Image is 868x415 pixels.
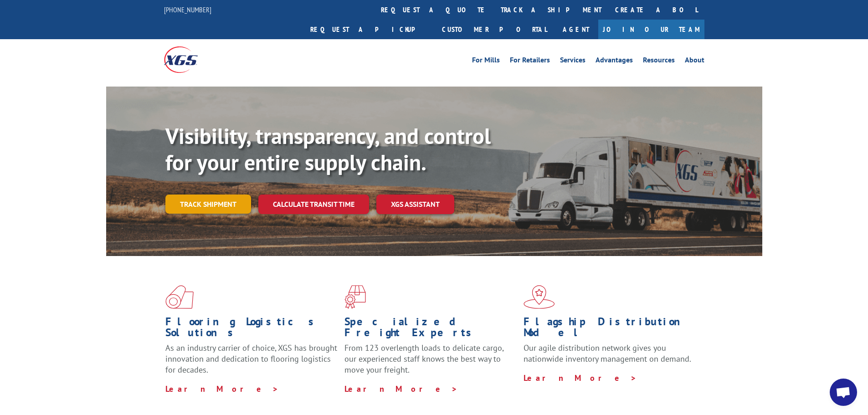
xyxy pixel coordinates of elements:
[165,343,337,375] span: As an industry carrier of choice, XGS has brought innovation and dedication to flooring logistics...
[344,285,366,309] img: xgs-icon-focused-on-flooring-red
[376,195,454,214] a: XGS ASSISTANT
[258,195,369,214] a: Calculate transit time
[598,20,704,39] a: Join Our Team
[524,285,555,309] img: xgs-icon-flagship-distribution-model-red
[165,316,338,343] h1: Flooring Logistics Solutions
[165,195,251,214] a: Track shipment
[643,56,675,67] a: Resources
[435,20,554,39] a: Customer Portal
[685,56,704,67] a: About
[164,5,211,14] a: [PHONE_NUMBER]
[830,379,857,406] a: Open chat
[344,384,458,394] a: Learn More >
[165,384,279,394] a: Learn More >
[510,56,550,67] a: For Retailers
[344,316,517,343] h1: Specialized Freight Experts
[524,316,696,343] h1: Flagship Distribution Model
[596,56,633,67] a: Advantages
[165,122,491,176] b: Visibility, transparency, and control for your entire supply chain.
[554,20,598,39] a: Agent
[472,56,500,67] a: For Mills
[165,285,194,309] img: xgs-icon-total-supply-chain-intelligence-red
[524,373,637,383] a: Learn More >
[560,56,586,67] a: Services
[524,343,691,364] span: Our agile distribution network gives you nationwide inventory management on demand.
[344,343,517,383] p: From 123 overlength loads to delicate cargo, our experienced staff knows the best way to move you...
[303,20,435,39] a: Request a pickup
